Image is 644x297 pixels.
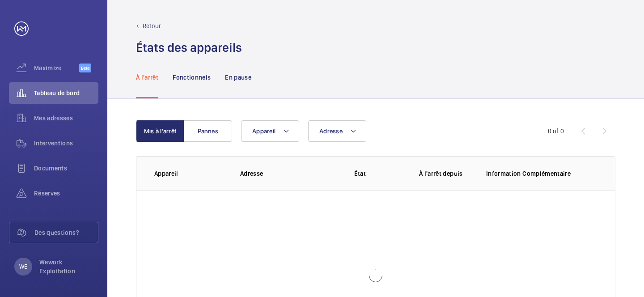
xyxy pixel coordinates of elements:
p: Information Complémentaire [486,169,597,178]
h1: États des appareils [136,39,242,56]
p: WE [19,262,27,271]
span: Beta [79,64,91,72]
p: Retour [143,21,161,30]
div: 0 of 0 [548,127,564,136]
p: Appareil [154,169,226,178]
p: Wework Exploitation [39,258,93,276]
p: Adresse [240,169,315,178]
span: Réserves [34,189,98,198]
span: Des questions? [34,228,98,237]
span: Appareil [252,127,275,135]
button: Mis à l'arrêt [136,120,184,142]
span: Tableau de bord [34,89,98,98]
p: À l'arrêt [136,73,158,82]
span: Interventions [34,139,98,148]
span: Maximize [34,64,79,72]
button: Pannes [184,120,232,142]
p: En pause [225,73,251,82]
p: À l'arrêt depuis [419,169,472,178]
span: Adresse [319,127,343,135]
p: Fonctionnels [173,73,211,82]
button: Appareil [241,120,299,142]
button: Adresse [308,120,366,142]
span: Mes adresses [34,114,98,123]
span: Documents [34,164,98,173]
p: État [322,169,398,178]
